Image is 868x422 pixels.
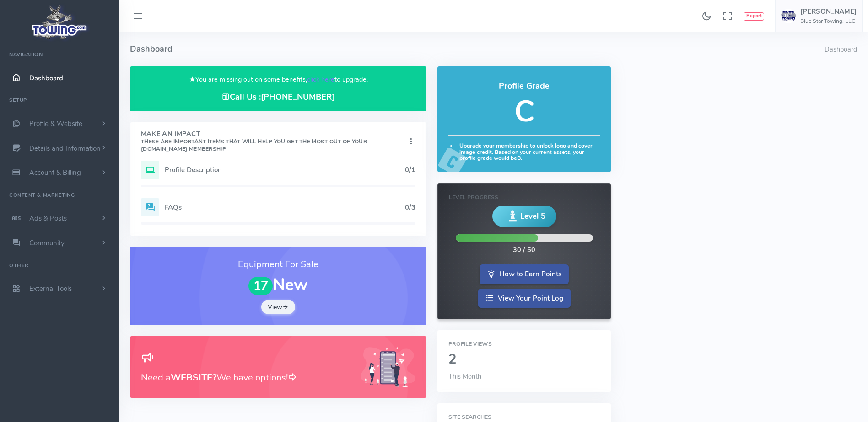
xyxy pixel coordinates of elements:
h4: Make An Impact [141,131,406,153]
h3: Equipment For Sale [141,258,415,271]
h6: Profile Views [448,341,600,347]
img: user-image [781,9,796,23]
h6: Level Progress [449,195,599,200]
h5: 0/1 [405,166,415,174]
img: Generic placeholder image [361,347,415,387]
span: Level 5 [520,211,545,222]
h5: [PERSON_NAME] [800,8,857,15]
span: Community [29,238,65,248]
span: Account & Billing [29,168,81,177]
li: Dashboard [825,45,857,55]
span: Details and Information [29,144,101,153]
a: View [261,300,295,314]
h6: Upgrade your membership to unlock logo and cover image credit. Based on your current assets, your... [448,143,600,161]
small: These are important items that will help you get the most out of your [DOMAIN_NAME] Membership [141,138,367,153]
span: External Tools [29,284,72,293]
span: Ads & Posts [29,214,67,223]
img: logo [29,3,91,42]
p: You are missing out on some benefits, to upgrade. [141,74,415,85]
button: Report [744,12,764,21]
strong: B [517,154,521,162]
h5: Profile Description [165,166,405,174]
h5: FAQs [165,204,405,211]
span: This Month [448,372,481,381]
span: Profile & Website [29,119,82,128]
h6: Blue Star Towing, LLC [800,18,857,24]
h5: 0/3 [405,204,415,211]
span: 17 [248,277,273,295]
h1: New [141,276,415,295]
a: View Your Point Log [478,289,571,308]
h6: Site Searches [448,414,600,420]
h4: Profile Grade [448,82,600,91]
div: 30 / 50 [513,245,535,255]
b: WEBSITE? [171,371,216,384]
h3: Need a We have options! [141,370,350,385]
h5: C [448,95,600,128]
span: Dashboard [29,74,63,83]
a: click here [307,75,334,84]
a: How to Earn Points [480,264,569,284]
h2: 2 [448,352,600,367]
h4: Call Us : [141,92,415,102]
a: [PHONE_NUMBER] [261,91,335,102]
h4: Dashboard [130,32,825,66]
